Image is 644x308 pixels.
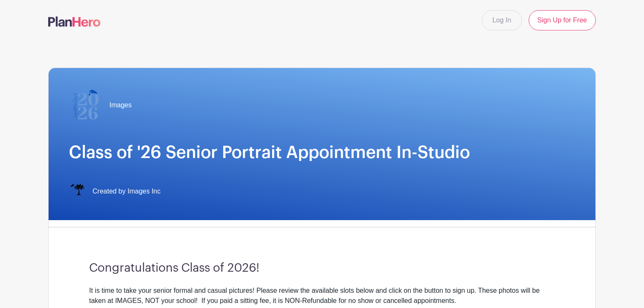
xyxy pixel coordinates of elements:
[69,88,103,122] img: 2026%20logo%20(2).png
[69,142,575,163] h1: Class of '26 Senior Portrait Appointment In-Studio
[482,10,521,30] a: Log In
[69,183,86,200] img: IMAGES%20logo%20transparenT%20PNG%20s.png
[93,186,161,196] span: Created by Images Inc
[109,100,131,110] span: Images
[89,286,555,306] div: It is time to take your senior formal and casual pictures! Please review the available slots belo...
[48,16,101,27] img: logo-507f7623f17ff9eddc593b1ce0a138ce2505c220e1c5a4e2b4648c50719b7d32.svg
[89,261,555,275] h3: Congratulations Class of 2026!
[529,10,596,30] a: Sign Up for Free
